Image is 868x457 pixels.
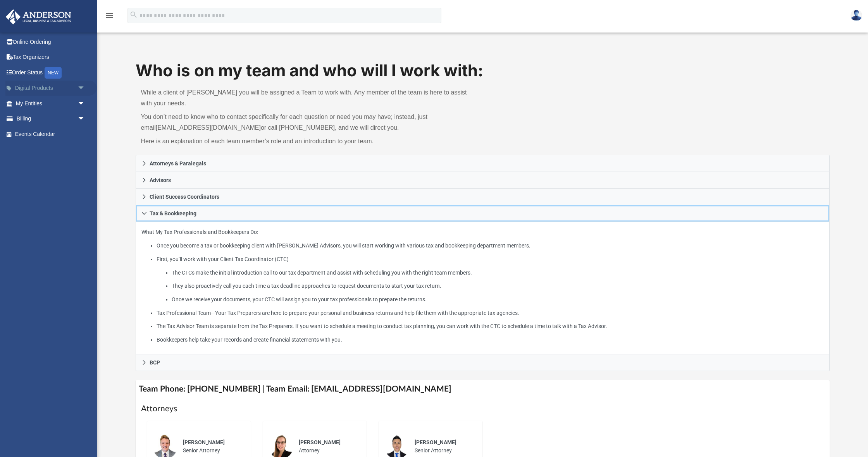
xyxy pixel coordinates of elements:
img: Anderson Advisors Platinum Portal [3,9,74,24]
i: search [129,10,138,19]
li: Once you become a tax or bookkeeping client with [PERSON_NAME] Advisors, you will start working w... [157,241,824,251]
a: Advisors [136,172,830,189]
li: Tax Professional Team—Your Tax Preparers are here to prepare your personal and business returns a... [157,308,824,318]
span: Advisors [150,177,171,183]
a: menu [105,15,114,20]
span: Attorneys & Paralegals [150,161,206,166]
p: While a client of [PERSON_NAME] you will be assigned a Team to work with. Any member of the team ... [141,87,477,109]
p: Here is an explanation of each team member’s role and an introduction to your team. [141,136,477,147]
a: [EMAIL_ADDRESS][DOMAIN_NAME] [156,124,261,131]
a: Digital Productsarrow_drop_down [5,81,97,96]
span: arrow_drop_down [77,111,93,127]
span: Tax & Bookkeeping [150,211,196,216]
li: The CTCs make the initial introduction call to our tax department and assist with scheduling you ... [172,268,824,278]
span: [PERSON_NAME] [299,439,341,445]
i: menu [105,11,114,20]
a: BCP [136,354,830,371]
p: What My Tax Professionals and Bookkeepers Do: [141,227,824,344]
li: The Tax Advisor Team is separate from the Tax Preparers. If you want to schedule a meeting to con... [157,321,824,331]
a: Order StatusNEW [5,65,97,81]
li: They also proactively call you each time a tax deadline approaches to request documents to start ... [172,281,824,291]
li: First, you’ll work with your Client Tax Coordinator (CTC) [157,254,824,304]
li: Once we receive your documents, your CTC will assign you to your tax professionals to prepare the... [172,295,824,304]
h1: Who is on my team and who will I work with: [136,59,830,82]
div: NEW [45,67,62,79]
span: [PERSON_NAME] [183,439,225,445]
a: Events Calendar [5,126,97,142]
span: [PERSON_NAME] [415,439,456,445]
a: Attorneys & Paralegals [136,155,830,172]
a: Online Ordering [5,34,97,50]
span: arrow_drop_down [77,96,93,112]
span: Client Success Coordinators [150,194,219,199]
span: arrow_drop_down [77,81,93,96]
img: User Pic [851,10,862,21]
span: BCP [150,360,160,365]
a: Tax & Bookkeeping [136,205,830,222]
h1: Attorneys [141,403,824,414]
a: Tax Organizers [5,50,97,65]
h4: Team Phone: [PHONE_NUMBER] | Team Email: [EMAIL_ADDRESS][DOMAIN_NAME] [136,380,830,398]
p: You don’t need to know who to contact specifically for each question or need you may have; instea... [141,112,477,133]
div: Tax & Bookkeeping [136,222,830,354]
a: My Entitiesarrow_drop_down [5,96,97,111]
li: Bookkeepers help take your records and create financial statements with you. [157,335,824,345]
a: Client Success Coordinators [136,189,830,205]
a: Billingarrow_drop_down [5,111,97,127]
